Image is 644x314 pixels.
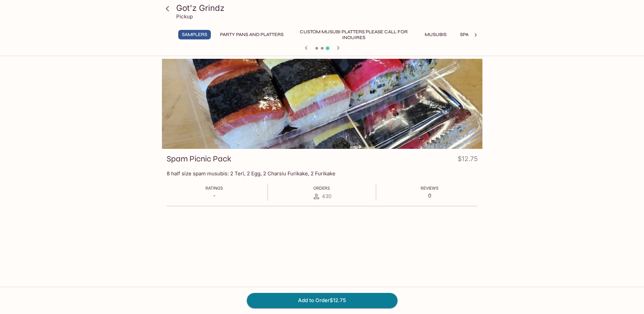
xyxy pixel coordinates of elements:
h3: Got'z Grindz [176,3,480,13]
h4: $12.75 [458,154,478,167]
p: 0 [421,192,439,199]
span: Reviews [421,186,439,191]
button: Custom Musubi Platters PLEASE CALL FOR INQUIRES [293,30,415,39]
span: Orders [313,186,330,191]
span: 430 [322,193,331,199]
button: Spam Musubis [456,30,499,39]
button: Party Pans and Platters [216,30,287,39]
button: Add to Order$12.75 [247,293,398,308]
p: 8 half size spam musubis: 2 Teri, 2 Egg, 2 Charsiu Furikake, 2 Furikake [167,170,478,177]
button: Samplers [178,30,211,39]
p: - [205,192,223,199]
span: Ratings [205,186,223,191]
h3: Spam Picnic Pack [167,154,231,164]
div: Spam Picnic Pack [162,59,482,149]
p: Pickup [176,13,193,20]
button: Musubis [420,30,451,39]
